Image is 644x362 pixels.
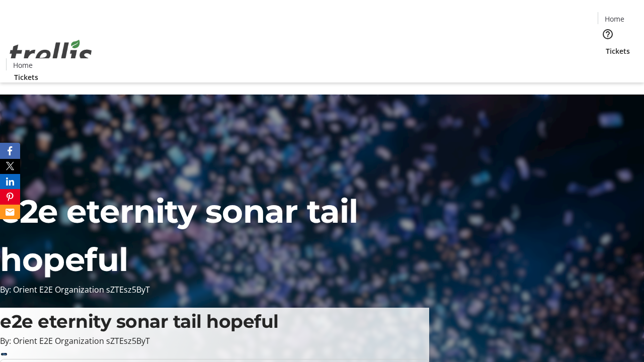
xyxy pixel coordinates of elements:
button: Cart [598,56,618,76]
a: Home [7,60,39,70]
a: Tickets [598,46,638,56]
img: Orient E2E Organization sZTEsz5ByT's Logo [6,29,96,79]
span: Tickets [606,46,630,56]
button: Help [598,24,618,44]
span: Tickets [14,72,38,82]
span: Home [605,14,624,24]
a: Home [598,14,630,24]
span: Home [13,60,33,70]
a: Tickets [6,72,46,82]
